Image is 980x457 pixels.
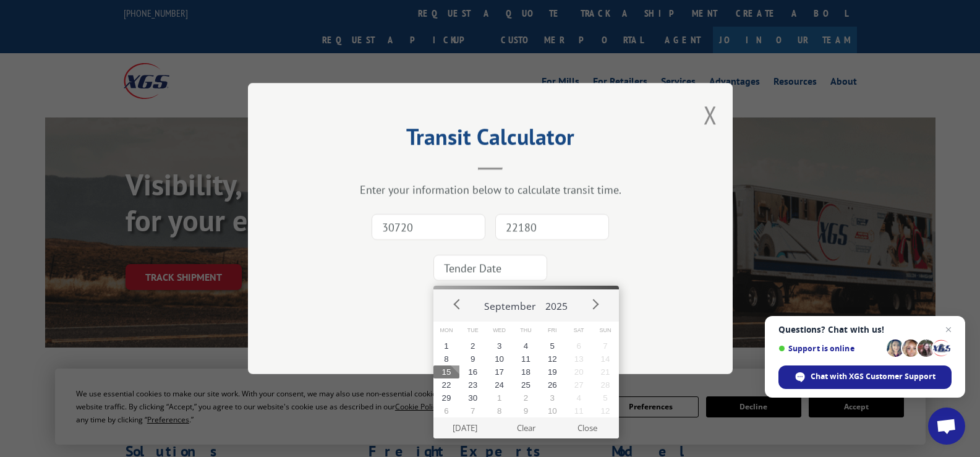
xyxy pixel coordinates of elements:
button: 23 [459,378,486,391]
button: 9 [513,404,539,417]
span: Sat [566,322,592,340]
button: 2 [513,391,539,404]
button: 28 [592,378,619,391]
button: 3 [539,391,566,404]
input: Dest. Zip [495,214,609,240]
button: 1 [486,391,513,404]
div: Enter your information below to calculate transit time. [310,182,671,197]
button: [DATE] [434,417,495,438]
button: 10 [539,404,566,417]
button: Prev [448,295,467,314]
button: 7 [592,340,619,352]
button: 22 [433,378,460,391]
button: 15 [433,365,460,378]
span: Chat with XGS Customer Support [811,371,935,382]
button: Close [556,417,618,438]
button: 20 [566,365,592,378]
button: 11 [513,352,539,365]
button: 18 [513,365,539,378]
button: September [479,289,540,318]
span: Tue [459,322,486,340]
button: 2025 [540,289,573,318]
button: 16 [459,365,486,378]
button: 21 [592,365,619,378]
div: Open chat [928,408,965,445]
button: 29 [433,391,460,404]
button: 8 [433,352,460,365]
button: 5 [539,340,566,352]
button: 14 [592,352,619,365]
button: 12 [539,352,566,365]
h2: Transit Calculator [310,128,671,152]
span: Close chat [941,322,956,337]
button: 5 [592,391,619,404]
button: 25 [513,378,539,391]
button: Clear [495,417,556,438]
button: 30 [459,391,486,404]
span: Mon [433,322,460,340]
button: 6 [433,404,460,417]
button: 1 [433,340,460,352]
button: 7 [459,404,486,417]
button: Next [586,295,604,314]
button: 9 [459,352,486,365]
span: Wed [486,322,513,340]
button: 8 [486,404,513,417]
button: 10 [486,352,513,365]
button: 17 [486,365,513,378]
button: 4 [566,391,592,404]
span: Fri [539,322,566,340]
button: 26 [539,378,566,391]
span: Sun [592,322,619,340]
button: 11 [566,404,592,417]
button: 13 [566,352,592,365]
button: 4 [513,340,539,352]
span: Questions? Chat with us! [778,325,952,335]
button: 2 [459,340,486,352]
button: 12 [592,404,619,417]
span: Thu [513,322,539,340]
input: Tender Date [433,255,547,281]
button: 3 [486,340,513,352]
button: 6 [566,340,592,352]
span: Support is online [778,344,882,353]
button: Close modal [704,98,717,131]
div: Chat with XGS Customer Support [778,365,952,389]
button: 19 [539,365,566,378]
input: Origin Zip [372,214,485,240]
button: 27 [566,378,592,391]
button: 24 [486,378,513,391]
